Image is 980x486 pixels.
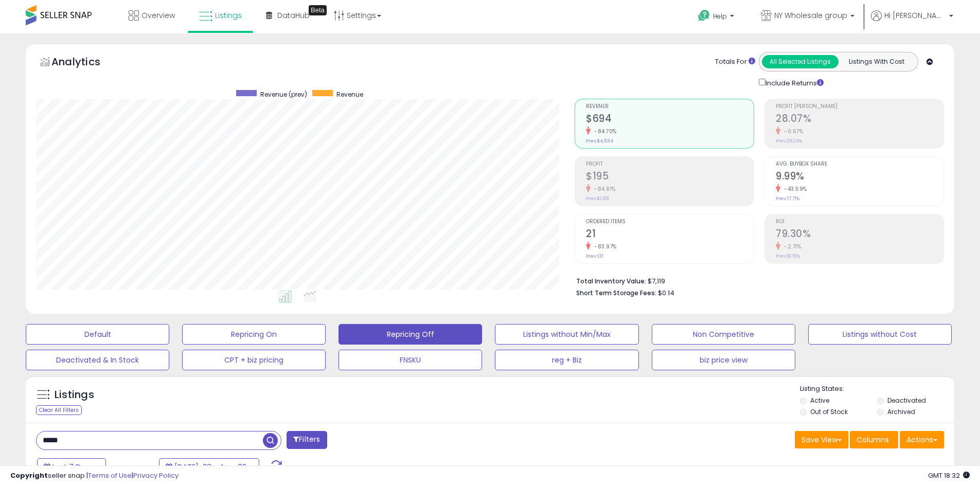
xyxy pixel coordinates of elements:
[26,324,169,345] button: Default
[591,243,617,250] small: -83.97%
[576,277,646,285] b: Total Inventory Value:
[838,55,915,68] button: Listings With Cost
[776,228,943,242] h2: 79.30%
[887,407,915,416] label: Archived
[810,407,848,416] label: Out of Stock
[182,350,326,370] button: CPT + biz pricing
[586,138,613,144] small: Prev: $4,534
[776,161,943,167] span: Avg. Buybox Share
[182,324,326,345] button: Repricing On
[287,431,327,449] button: Filters
[260,90,307,99] span: Revenue (prev)
[495,324,638,345] button: Listings without Min/Max
[586,113,754,127] h2: $694
[26,350,169,370] button: Deactivated & In Stock
[338,324,482,345] button: Repricing Off
[776,104,943,110] span: Profit [PERSON_NAME]
[591,128,617,135] small: -84.70%
[591,185,616,193] small: -84.81%
[774,10,847,21] span: NY Wholesale group
[652,350,795,370] button: biz price view
[586,104,754,110] span: Revenue
[652,324,795,345] button: Non Competitive
[52,462,93,472] span: Last 7 Days
[762,55,839,68] button: All Selected Listings
[174,462,246,472] span: [DATE]-28 - Aug-03
[713,12,727,21] span: Help
[780,128,803,135] small: -0.67%
[495,350,638,370] button: reg + Biz
[808,324,952,345] button: Listings without Cost
[586,228,754,242] h2: 21
[776,195,799,202] small: Prev: 17.71%
[690,2,744,33] a: Help
[857,435,889,445] span: Columns
[586,170,754,184] h2: $195
[776,170,943,184] h2: 9.99%
[55,388,94,402] h5: Listings
[88,471,132,480] a: Terms of Use
[586,161,754,167] span: Profit
[795,431,848,448] button: Save View
[141,10,175,21] span: Overview
[133,471,179,480] a: Privacy Policy
[37,458,106,476] button: Last 7 Days
[108,463,155,473] span: Compared to:
[776,219,943,225] span: ROI
[51,55,120,71] h5: Analytics
[215,10,242,21] span: Listings
[698,9,710,22] i: Get Help
[800,384,954,394] p: Listing States:
[576,289,656,297] b: Short Term Storage Fees:
[715,57,755,67] div: Totals For
[887,396,926,405] label: Deactivated
[36,405,82,415] div: Clear All Filters
[277,10,310,21] span: DataHub
[309,5,327,15] div: Tooltip anchor
[586,253,603,259] small: Prev: 131
[900,431,944,448] button: Actions
[884,10,946,21] span: Hi [PERSON_NAME]
[928,471,970,480] span: 2025-08-11 18:32 GMT
[658,288,674,298] span: $0.14
[10,471,48,480] strong: Copyright
[586,219,754,225] span: Ordered Items
[780,243,801,250] small: -2.71%
[338,350,482,370] button: FNSKU
[850,431,898,448] button: Columns
[780,185,807,193] small: -43.59%
[586,195,609,202] small: Prev: $1,281
[336,90,363,99] span: Revenue
[576,274,936,286] li: $7,119
[751,77,836,88] div: Include Returns
[776,138,802,144] small: Prev: 28.26%
[776,113,943,127] h2: 28.07%
[810,396,829,405] label: Active
[776,253,800,259] small: Prev: 81.51%
[159,458,259,476] button: [DATE]-28 - Aug-03
[871,10,953,33] a: Hi [PERSON_NAME]
[10,471,179,481] div: seller snap | |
